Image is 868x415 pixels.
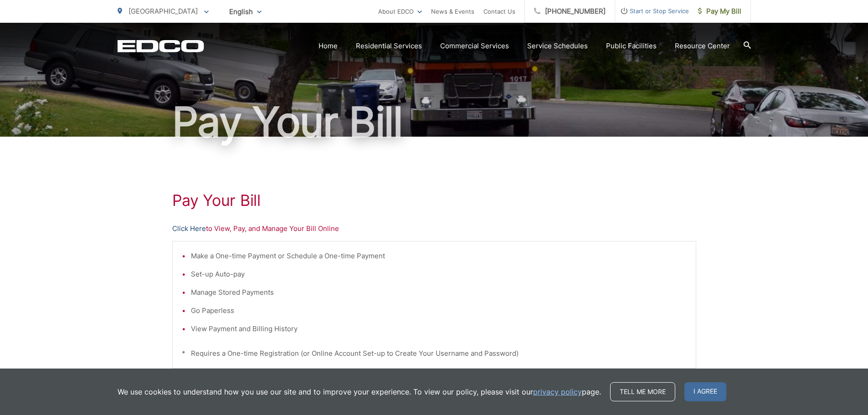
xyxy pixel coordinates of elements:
h1: Pay Your Bill [172,191,696,210]
li: Make a One-time Payment or Schedule a One-time Payment [191,251,687,261]
a: About EDCO [378,6,422,17]
a: Resource Center [675,41,730,51]
p: * Requires a One-time Registration (or Online Account Set-up to Create Your Username and Password) [182,348,687,359]
span: Pay My Bill [698,6,741,17]
a: Tell me more [610,382,675,401]
a: privacy policy [533,386,582,397]
li: View Payment and Billing History [191,323,687,334]
span: I agree [684,382,726,401]
a: Commercial Services [440,41,509,51]
span: [GEOGRAPHIC_DATA] [128,7,198,15]
a: EDCD logo. Return to the homepage. [118,40,204,52]
a: Service Schedules [527,41,588,51]
a: News & Events [431,6,474,17]
a: Click Here [172,223,206,234]
li: Set-up Auto-pay [191,269,687,280]
p: to View, Pay, and Manage Your Bill Online [172,223,696,234]
li: Manage Stored Payments [191,287,687,298]
span: English [222,4,268,20]
h1: Pay Your Bill [118,99,751,145]
li: Go Paperless [191,305,687,316]
a: Contact Us [483,6,515,17]
a: Residential Services [356,41,422,51]
p: We use cookies to understand how you use our site and to improve your experience. To view our pol... [118,386,601,397]
a: Home [318,41,338,51]
a: Public Facilities [606,41,657,51]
